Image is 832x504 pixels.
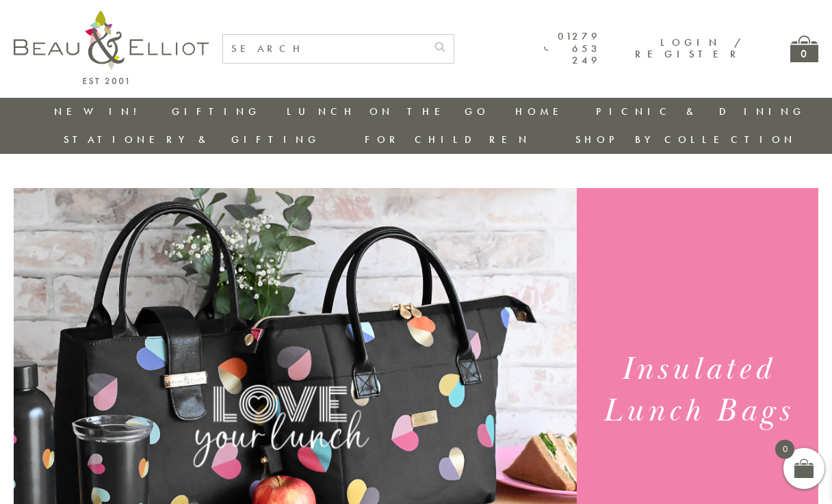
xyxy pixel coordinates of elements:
a: Gifting [172,105,261,118]
a: For Children [365,133,531,146]
img: logo [14,10,209,84]
a: Home [515,105,570,118]
a: New in! [54,105,146,118]
a: Lunch On The Go [287,105,489,118]
span: 0 [775,440,794,459]
a: Login / Register [635,36,742,61]
h1: Insulated Lunch Bags [589,349,807,432]
a: Picnic & Dining [596,105,805,118]
a: Shop by collection [575,133,796,146]
a: 0 [790,36,818,62]
a: Stationery & Gifting [64,133,320,146]
input: SEARCH [223,35,426,63]
a: 01279 653 249 [544,31,601,66]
